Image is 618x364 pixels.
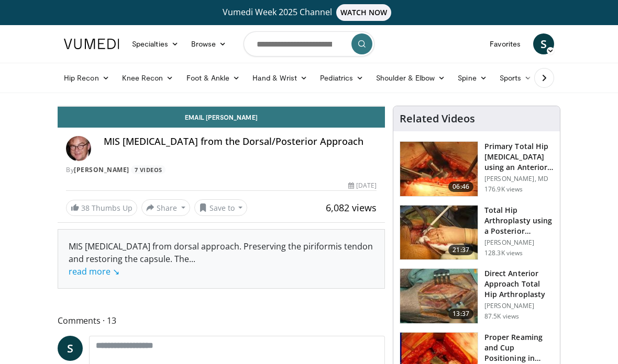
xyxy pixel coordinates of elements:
[64,39,119,49] img: VuMedi Logo
[448,181,473,192] span: 06:46
[484,302,554,310] p: [PERSON_NAME]
[484,332,554,363] h3: Proper Reaming and Cup Positioning in Primary [MEDICAL_DATA]
[400,205,554,260] a: 21:37 Total Hip Arthroplasty using a Posterior Approach [PERSON_NAME] 128.3K views
[246,67,314,88] a: Hand & Wrist
[400,269,478,323] img: 294118_0000_1.png.150x105_q85_crop-smart_upscale.jpg
[131,165,165,174] a: 7 Videos
[400,268,554,324] a: 13:37 Direct Anterior Approach Total Hip Arthroplasty [PERSON_NAME] 87.5K views
[451,67,493,88] a: Spine
[104,136,377,147] h4: MIS [MEDICAL_DATA] from the Dorsal/Posterior Approach
[533,33,554,54] a: S
[400,112,475,125] h4: Related Videos
[484,175,554,183] p: [PERSON_NAME], MD
[484,312,519,321] p: 87.5K views
[66,200,137,216] a: 38 Thumbs Up
[69,266,119,277] a: read more ↘
[448,309,473,319] span: 13:37
[58,4,560,21] a: Vumedi Week 2025 ChannelWATCH NOW
[493,67,538,88] a: Sports
[484,249,523,257] p: 128.3K views
[448,245,473,255] span: 21:37
[483,33,527,54] a: Favorites
[116,67,180,88] a: Knee Recon
[185,33,233,54] a: Browse
[336,4,392,21] span: WATCH NOW
[484,205,554,236] h3: Total Hip Arthroplasty using a Posterior Approach
[484,268,554,300] h3: Direct Anterior Approach Total Hip Arthroplasty
[74,165,129,174] a: [PERSON_NAME]
[348,181,377,190] div: [DATE]
[66,136,91,161] img: Avatar
[141,199,190,216] button: Share
[484,185,523,194] p: 176.9K views
[484,238,554,247] p: [PERSON_NAME]
[400,206,478,260] img: 286987_0000_1.png.150x105_q85_crop-smart_upscale.jpg
[66,165,377,175] div: By
[69,240,374,278] div: MIS [MEDICAL_DATA] from dorsal approach. Preserving the piriformis tendon and restoring the capsu...
[58,336,83,361] a: S
[484,141,554,173] h3: Primary Total Hip [MEDICAL_DATA] using an Anterior Supine Intermuscula…
[180,67,247,88] a: Foot & Ankle
[400,142,478,196] img: 263423_3.png.150x105_q85_crop-smart_upscale.jpg
[194,199,248,216] button: Save to
[126,33,185,54] a: Specialties
[58,314,385,327] span: Comments 13
[370,67,451,88] a: Shoulder & Elbow
[244,31,374,56] input: Search topics, interventions
[326,201,377,214] span: 6,082 views
[81,203,90,213] span: 38
[400,141,554,197] a: 06:46 Primary Total Hip [MEDICAL_DATA] using an Anterior Supine Intermuscula… [PERSON_NAME], MD 1...
[314,67,370,88] a: Pediatrics
[58,67,116,88] a: Hip Recon
[58,107,385,128] a: Email [PERSON_NAME]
